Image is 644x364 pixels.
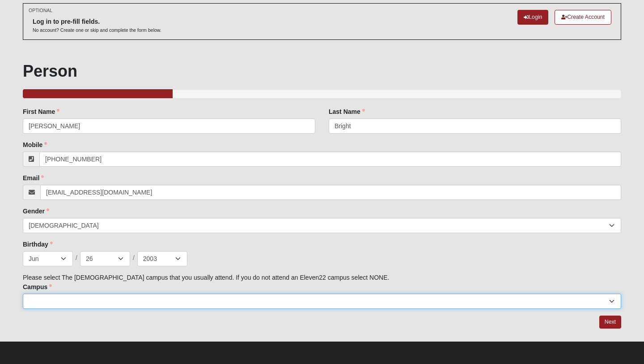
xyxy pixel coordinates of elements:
[23,61,621,81] h1: Person
[555,10,611,25] a: Create Account
[23,240,53,249] label: Birthday
[517,10,548,25] a: Login
[23,207,49,216] label: Gender
[33,27,161,34] p: No account? Create one or skip and complete the form below.
[23,282,52,291] label: Campus
[29,7,52,14] small: OPTIONAL
[23,107,621,309] div: Please select The [DEMOGRAPHIC_DATA] campus that you usually attend. If you do not attend an Elev...
[33,18,161,26] h6: Log in to pre-fill fields.
[23,107,59,116] label: First Name
[599,316,621,329] a: Next
[23,173,44,182] label: Email
[23,140,47,149] label: Mobile
[133,253,135,263] span: /
[329,107,365,116] label: Last Name
[76,253,77,263] span: /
